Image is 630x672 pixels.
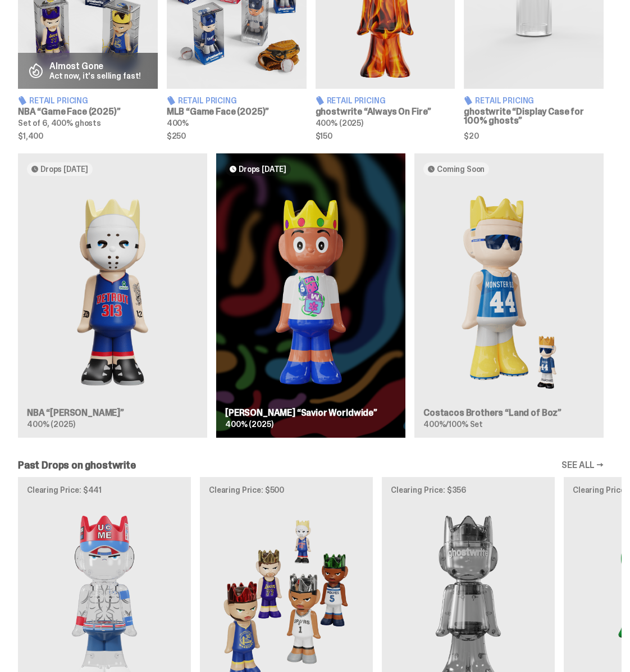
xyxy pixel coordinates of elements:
h3: MLB “Game Face (2025)” [167,107,307,116]
h3: ghostwrite “Always On Fire” [316,107,455,116]
span: Coming Soon [437,165,485,174]
span: Drops [DATE] [40,165,88,174]
img: Land of Boz [423,185,595,399]
h3: NBA “[PERSON_NAME]” [27,408,198,417]
img: Eminem [27,185,198,399]
span: Retail Pricing [178,97,237,105]
span: 400% (2025) [225,419,273,429]
h3: [PERSON_NAME] “Savior Worldwide” [225,408,396,417]
span: 400% [167,118,189,128]
p: Act now, it's selling fast! [49,72,141,80]
span: Set of 6, 400% ghosts [18,118,101,128]
span: 400% (2025) [316,118,363,128]
span: Retail Pricing [475,97,534,105]
span: Drops [DATE] [239,165,286,174]
p: Clearing Price: $441 [27,486,182,494]
a: SEE ALL → [561,461,604,470]
p: Clearing Price: $500 [209,486,364,494]
span: $150 [316,132,455,140]
h2: Past Drops on ghostwrite [18,460,136,470]
h3: ghostwrite “Display Case for 100% ghosts” [464,107,604,125]
span: $20 [464,132,604,140]
span: 400%/100% Set [423,419,483,429]
h3: Costacos Brothers “Land of Boz” [423,408,595,417]
p: Clearing Price: $356 [391,486,546,494]
span: Retail Pricing [327,97,386,105]
p: Almost Gone [49,62,141,71]
span: $1,400 [18,132,158,140]
h3: NBA “Game Face (2025)” [18,107,158,116]
span: Retail Pricing [29,97,88,105]
span: 400% (2025) [27,419,75,429]
span: $250 [167,132,307,140]
img: Savior Worldwide [225,185,396,399]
